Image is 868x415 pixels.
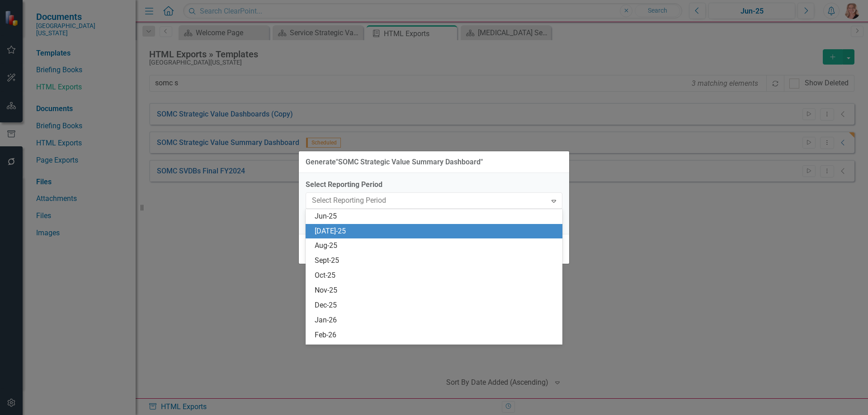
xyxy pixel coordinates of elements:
div: Sept-25 [315,256,557,266]
div: Aug-25 [315,241,557,251]
div: Oct-25 [315,270,557,281]
label: Select Reporting Period [306,180,562,190]
div: Dec-25 [315,300,557,311]
div: Jun-25 [315,211,557,222]
div: Nov-25 [315,285,557,296]
div: Generate " SOMC Strategic Value Summary Dashboard " [306,158,483,166]
div: Feb-26 [315,330,557,340]
div: [DATE]-25 [315,226,557,237]
div: Jan-26 [315,315,557,326]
